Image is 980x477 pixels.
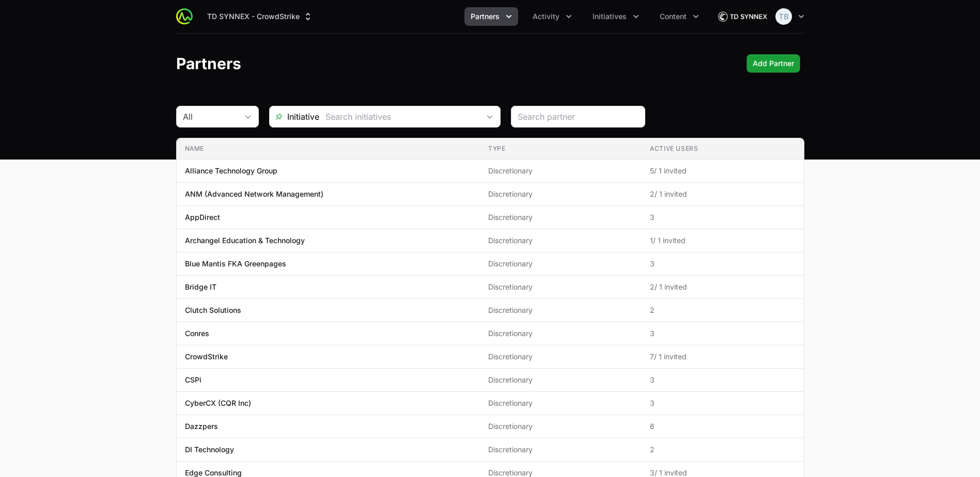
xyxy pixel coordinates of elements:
[533,11,559,22] span: Activity
[185,305,241,315] p: Clutch Solutions
[464,7,518,26] div: Partners menu
[518,110,639,123] input: Search partner
[526,7,578,26] div: Activity menu
[479,106,500,127] div: Open
[718,6,767,27] img: TD SYNNEX
[185,444,234,455] p: DI Technology
[654,7,705,26] div: Content menu
[526,7,578,26] button: Activity
[201,7,319,26] div: Supplier switch menu
[488,352,633,362] span: Discretionary
[464,7,518,26] button: Partners
[650,189,795,199] span: 2 / 1 invited
[488,282,633,292] span: Discretionary
[185,398,251,408] p: CyberCX (CQR Inc)
[177,138,480,160] th: Name
[650,375,795,385] span: 3
[650,166,795,176] span: 5 / 1 invited
[176,54,241,73] h1: Partners
[270,110,319,123] span: Initiative
[488,166,633,176] span: Discretionary
[488,305,633,315] span: Discretionary
[488,328,633,339] span: Discretionary
[183,110,238,123] div: All
[185,352,228,362] p: CrowdStrike
[746,54,800,73] div: Primary actions
[471,11,500,22] span: Partners
[488,189,633,199] span: Discretionary
[650,398,795,408] span: 3
[488,375,633,385] span: Discretionary
[586,7,645,26] button: Initiatives
[488,212,633,222] span: Discretionary
[185,259,286,269] p: Blue Mantis FKA Greenpages
[185,235,305,246] p: Archangel Education & Technology
[650,421,795,432] span: 6
[650,328,795,339] span: 3
[319,106,479,127] input: Search initiatives
[650,444,795,455] span: 2
[177,106,258,127] button: All
[488,398,633,408] span: Discretionary
[650,352,795,362] span: 7 / 1 invited
[488,259,633,269] span: Discretionary
[650,282,795,292] span: 2 / 1 invited
[593,11,627,22] span: Initiatives
[185,212,220,222] p: AppDirect
[488,421,633,432] span: Discretionary
[185,189,323,199] p: ANM (Advanced Network Management)
[480,138,642,160] th: Type
[193,7,705,26] div: Main navigation
[185,282,216,292] p: Bridge IT
[185,375,201,385] p: CSPi
[775,8,792,25] img: Taylor Bradshaw
[660,11,687,22] span: Content
[586,7,645,26] div: Initiatives menu
[185,166,277,176] p: Alliance Technology Group
[488,235,633,246] span: Discretionary
[746,54,800,73] button: Add Partner
[753,57,794,70] span: Add Partner
[185,421,218,432] p: Dazzpers
[650,259,795,269] span: 3
[650,305,795,315] span: 2
[642,138,803,160] th: Active Users
[650,212,795,222] span: 3
[201,7,319,26] button: TD SYNNEX - CrowdStrike
[654,7,705,26] button: Content
[650,235,795,246] span: 1 / 1 invited
[176,8,193,25] img: ActivitySource
[185,328,209,339] p: Conres
[488,444,633,455] span: Discretionary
